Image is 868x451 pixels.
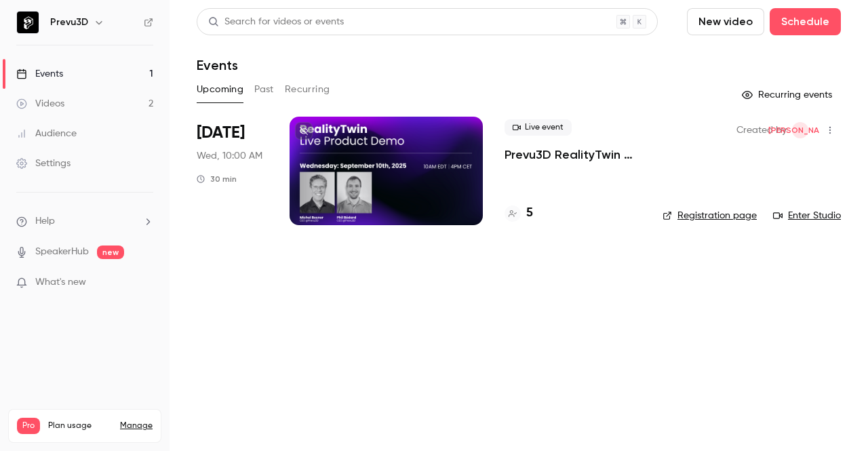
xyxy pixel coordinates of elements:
[16,97,64,111] div: Videos
[17,12,39,33] img: Prevu3D
[35,275,86,290] span: What's new
[197,117,268,225] div: Sep 10 Wed, 10:00 AM (America/Toronto)
[16,157,71,170] div: Settings
[526,204,533,222] h4: 5
[16,127,77,140] div: Audience
[197,122,245,144] span: [DATE]
[773,209,841,222] a: Enter Studio
[97,246,124,259] span: new
[736,84,841,106] button: Recurring events
[792,122,808,138] span: Julie Osmond
[687,8,764,35] button: New video
[17,418,40,434] span: Pro
[768,122,833,138] span: [PERSON_NAME]
[120,420,153,431] a: Manage
[770,8,841,35] button: Schedule
[197,149,262,163] span: Wed, 10:00 AM
[16,67,63,81] div: Events
[35,245,89,259] a: SpeakerHub
[16,214,153,229] li: help-dropdown-opener
[208,15,344,29] div: Search for videos or events
[197,79,243,100] button: Upcoming
[736,122,787,138] span: Created by
[48,420,112,431] span: Plan usage
[285,79,330,100] button: Recurring
[505,204,533,222] a: 5
[35,214,55,229] span: Help
[197,57,238,73] h1: Events
[663,209,757,222] a: Registration page
[505,119,572,136] span: Live event
[254,79,274,100] button: Past
[50,16,88,29] h6: Prevu3D
[505,146,641,163] a: Prevu3D RealityTwin Live Product Demo
[197,174,237,184] div: 30 min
